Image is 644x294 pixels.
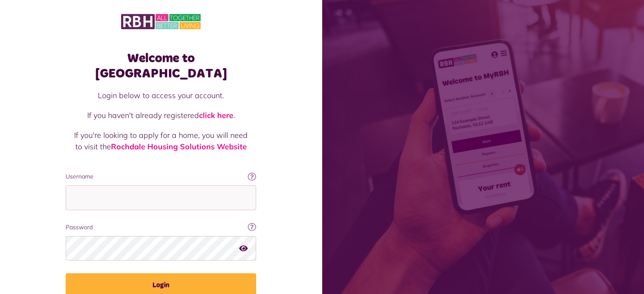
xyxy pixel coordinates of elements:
[121,13,201,30] img: MyRBH
[74,110,248,121] p: If you haven't already registered .
[66,51,256,81] h1: Welcome to [GEOGRAPHIC_DATA]
[66,223,256,232] label: Password
[74,90,248,101] p: Login below to access your account.
[199,110,233,120] a: click here
[66,172,256,181] label: Username
[74,129,248,152] p: If you're looking to apply for a home, you will need to visit the
[111,142,247,151] a: Rochdale Housing Solutions Website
